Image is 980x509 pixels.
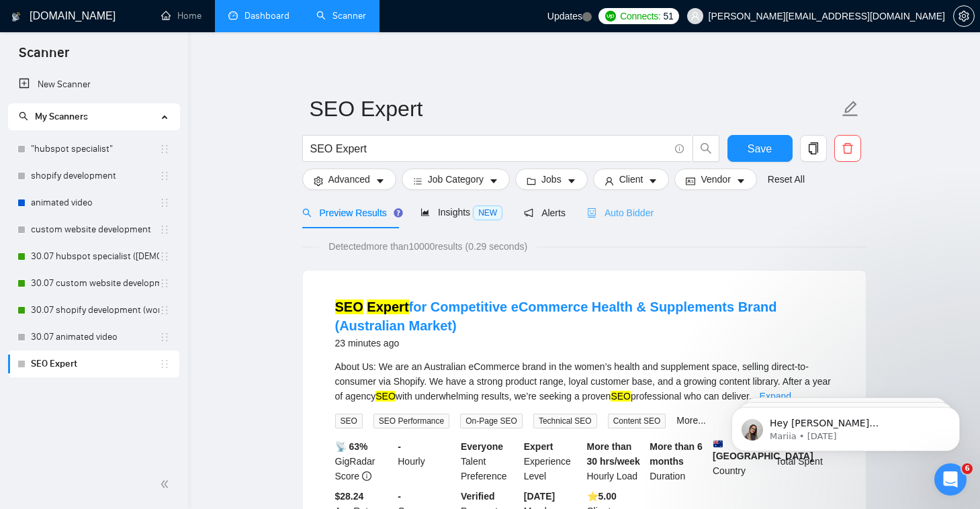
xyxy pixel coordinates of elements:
span: holder [159,197,170,208]
b: 📡 63% [335,441,368,452]
span: area-chart [420,207,430,217]
span: 6 [962,463,973,474]
span: caret-down [648,176,658,186]
button: delete [834,135,861,162]
a: 30.07 shopify development (worldwide) [31,297,159,324]
img: logo [11,6,21,28]
div: Tooltip anchor [392,207,404,219]
span: search [693,142,719,154]
a: "hubspot specialist" [31,136,159,163]
span: notification [524,208,533,218]
span: Technical SEO [533,414,597,428]
button: search [693,135,719,162]
a: More... [676,415,706,426]
a: homeHome [161,10,202,21]
span: info-circle [675,144,684,153]
input: Search Freelance Jobs... [310,140,669,157]
span: Scanner [8,43,80,71]
a: New Scanner [19,71,169,98]
div: Hourly Load [584,439,648,483]
a: dashboardDashboard [228,10,289,21]
div: Country [710,439,773,483]
span: user [691,11,700,21]
span: Save [748,140,772,157]
span: double-left [160,477,173,491]
div: About Us: We are an Australian eCommerce brand in the women’s health and supplement space, sellin... [335,359,834,404]
b: Expert [524,441,553,452]
b: More than 6 months [650,441,703,467]
button: copy [800,135,827,162]
b: More than 30 hrs/week [587,441,640,467]
button: idcardVendorcaret-down [674,169,756,190]
span: holder [159,251,170,262]
span: edit [842,100,859,118]
a: searchScanner [316,10,366,21]
button: folderJobscaret-down [515,169,588,190]
b: ⭐️ 5.00 [587,491,617,502]
div: 23 minutes ago [335,335,834,351]
b: Verified [461,491,495,502]
span: Client [619,172,643,187]
a: animated video [31,189,159,216]
li: shopify development [8,163,179,189]
li: 30.07 shopify development (worldwide) [8,297,179,324]
span: caret-down [375,176,385,186]
span: caret-down [489,176,498,186]
a: SEO Expertfor Competitive eCommerce Health & Supplements Brand (Australian Market) [335,299,777,333]
span: bars [413,176,422,186]
b: - [398,491,401,502]
span: My Scanners [19,111,88,122]
a: Reset All [768,172,805,187]
span: user [605,176,614,186]
div: Hourly [395,439,458,483]
li: "hubspot specialist" [8,136,179,163]
li: 30.07 animated video [8,324,179,351]
span: Preview Results [302,207,399,218]
a: 30.07 hubspot specialist ([DEMOGRAPHIC_DATA] - not for residents) [31,243,159,270]
b: [DATE] [524,491,555,502]
span: holder [159,171,170,181]
button: Save [727,135,793,162]
span: Alerts [524,207,566,218]
mark: SEO [375,391,396,402]
a: setting [953,11,975,21]
li: New Scanner [8,71,179,98]
span: My Scanners [35,111,88,122]
span: caret-down [567,176,576,186]
span: On-Page SEO [460,414,523,428]
span: Detected more than 10000 results (0.29 seconds) [319,239,537,254]
a: 30.07 custom website development [31,270,159,297]
span: Connects: [620,9,660,24]
b: - [398,441,401,452]
span: Content SEO [608,414,666,428]
span: 51 [664,9,674,24]
div: Duration [647,439,710,483]
span: robot [587,208,596,218]
span: idcard [686,176,695,186]
span: Advanced [328,172,370,187]
span: Vendor [701,172,730,187]
span: holder [159,305,170,316]
span: copy [801,142,826,154]
mark: SEO [611,391,631,402]
span: holder [159,278,170,289]
iframe: Intercom notifications message [711,379,980,473]
a: 30.07 animated video [31,324,159,351]
li: SEO Expert [8,351,179,377]
button: settingAdvancedcaret-down [302,169,396,190]
b: Everyone [461,441,503,452]
span: Updates [547,11,582,21]
input: Scanner name... [310,92,839,126]
span: search [302,208,312,218]
span: holder [159,144,170,154]
div: Experience Level [521,439,584,483]
div: GigRadar Score [332,439,396,483]
span: holder [159,332,170,342]
a: custom website development [31,216,159,243]
li: custom website development [8,216,179,243]
span: Auto Bidder [587,207,654,218]
span: Job Category [428,172,484,187]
